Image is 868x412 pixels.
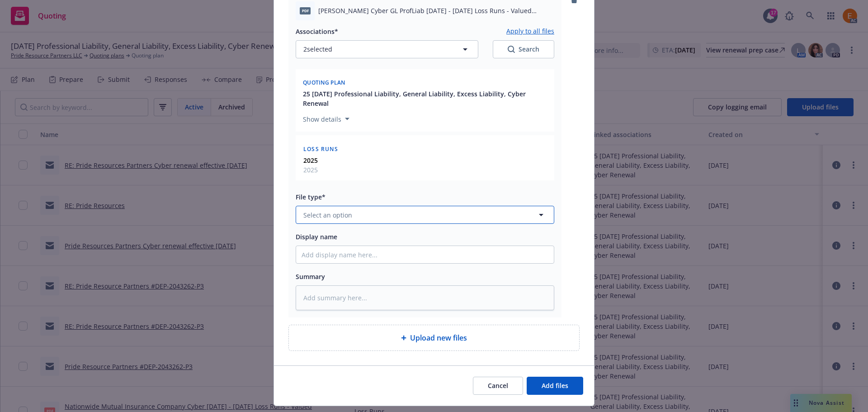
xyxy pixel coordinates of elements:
[303,44,332,54] span: 2 selected
[288,325,580,351] div: Upload new files
[299,114,353,124] button: Show details
[303,89,549,108] button: 25 [DATE] Professional Liability, General Liability, Excess Liability, Cyber Renewal
[508,46,515,53] svg: Search
[410,332,467,343] span: Upload new files
[488,381,508,390] span: Cancel
[303,145,338,153] span: Loss Runs
[318,6,554,15] span: [PERSON_NAME] Cyber GL ProfLiab [DATE] - [DATE] Loss Runs - Valued [DATE].pdf
[527,377,583,395] button: Add files
[508,45,539,54] div: Search
[303,156,318,165] strong: 2025
[542,381,568,390] span: Add files
[303,210,352,220] span: Select an option
[506,26,554,37] button: Apply to all files
[493,40,554,58] button: SearchSearch
[303,79,345,86] span: Quoting plan
[296,27,338,36] span: Associations*
[303,165,318,175] span: 2025
[296,246,554,263] input: Add display name here...
[473,377,523,395] button: Cancel
[296,193,325,201] span: File type*
[296,206,554,224] button: Select an option
[296,272,325,281] span: Summary
[300,7,311,14] span: pdf
[296,40,478,58] button: 2selected
[296,232,337,241] span: Display name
